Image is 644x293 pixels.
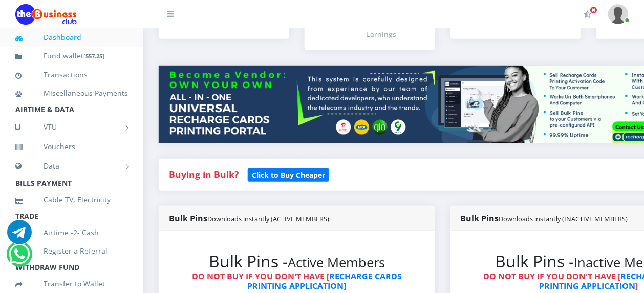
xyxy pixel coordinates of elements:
[179,252,415,271] h2: Bulk Pins -
[288,254,385,271] small: Active Members
[584,10,592,18] i: Activate Your Membership
[15,63,128,87] a: Transactions
[192,270,402,291] strong: DO NOT BUY IF YOU DON'T HAVE [ ]
[85,52,102,60] b: 557.25
[15,44,128,68] a: Fund wallet[557.25]
[83,52,104,60] small: [ ]
[15,221,128,244] a: Airtime -2- Cash
[169,168,239,180] strong: Buying in Bulk?
[15,26,128,49] a: Dashboard
[15,114,128,140] a: VTU
[9,249,30,266] a: Chat for support
[15,188,128,212] a: Cable TV, Electricity
[15,4,77,25] img: Logo
[207,214,329,223] small: Downloads instantly (ACTIVE MEMBERS)
[15,81,128,105] a: Miscellaneous Payments
[499,214,628,223] small: Downloads instantly (INACTIVE MEMBERS)
[248,270,402,291] a: RECHARGE CARDS PRINTING APPLICATION
[252,170,325,180] b: Click to Buy Cheaper
[608,4,629,24] img: User
[366,29,425,39] div: Earnings
[15,153,128,179] a: Data
[169,213,329,224] strong: Bulk Pins
[15,239,128,263] a: Register a Referral
[15,135,128,158] a: Vouchers
[248,168,329,180] a: Click to Buy Cheaper
[461,213,628,224] strong: Bulk Pins
[590,6,598,14] span: Activate Your Membership
[7,227,32,244] a: Chat for support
